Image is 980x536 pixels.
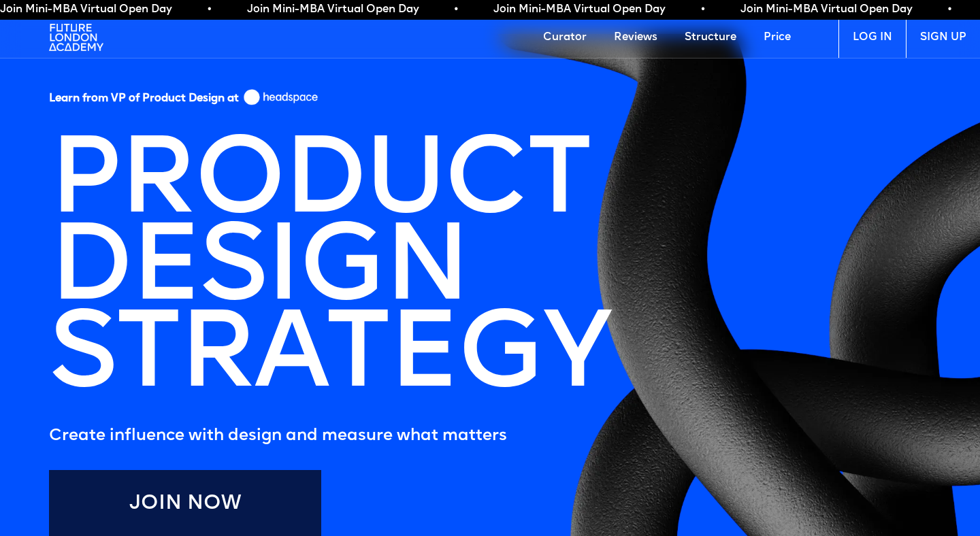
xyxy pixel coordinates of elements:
[750,17,804,58] a: Price
[906,17,980,58] a: SIGN UP
[49,92,239,110] h5: Learn from VP of Product Design at
[838,17,906,58] a: LOG IN
[208,3,212,16] span: •
[49,422,623,450] h5: Create influence with design and measure what matters
[454,3,458,16] span: •
[671,17,750,58] a: Structure
[600,17,671,58] a: Reviews
[35,127,623,416] h1: PRODUCT DESIGN STRATEGY
[529,17,600,58] a: Curator
[701,3,705,16] span: •
[948,3,952,16] span: •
